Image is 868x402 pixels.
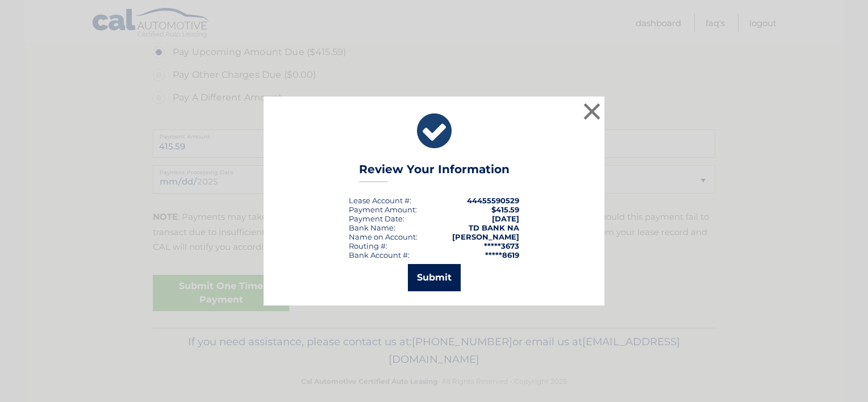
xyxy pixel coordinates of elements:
[469,223,519,232] strong: TD BANK NA
[349,214,403,223] span: Payment Date
[349,205,417,214] div: Payment Amount:
[467,196,519,205] strong: 44455590529
[491,205,519,214] span: $415.59
[408,264,461,291] button: Submit
[359,162,510,182] h3: Review Your Information
[349,223,395,232] div: Bank Name:
[349,214,404,223] div: :
[492,214,519,223] span: [DATE]
[349,241,387,250] div: Routing #:
[452,232,519,241] strong: [PERSON_NAME]
[349,196,411,205] div: Lease Account #:
[581,100,603,123] button: ×
[349,232,418,241] div: Name on Account:
[349,250,410,259] div: Bank Account #:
